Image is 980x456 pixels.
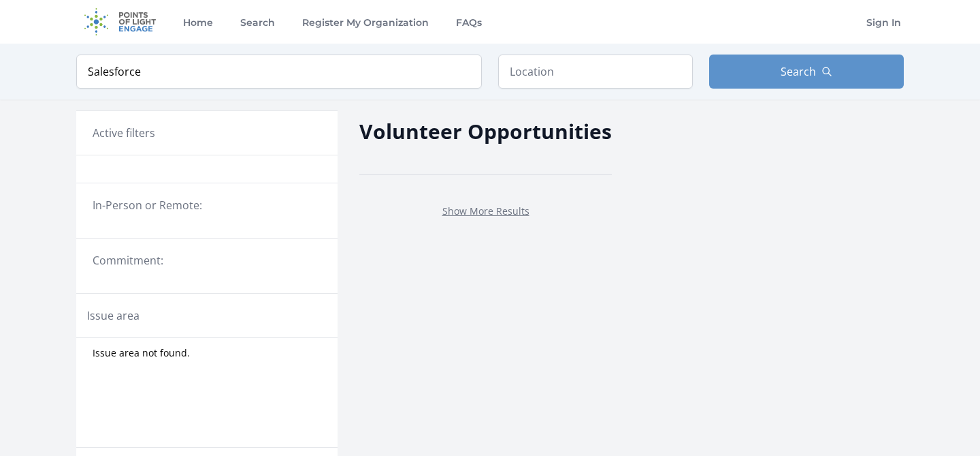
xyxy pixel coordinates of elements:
[359,116,612,147] h2: Volunteer Opportunities
[87,307,140,324] legend: Issue area
[93,197,321,213] legend: In-Person or Remote:
[93,125,155,141] h3: Active filters
[93,252,321,269] legend: Commitment:
[76,55,482,89] input: Keyword
[93,346,190,360] span: Issue area not found.
[709,55,904,89] button: Search
[442,204,529,217] a: Show More Results
[498,55,693,89] input: Location
[781,63,816,80] span: Search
